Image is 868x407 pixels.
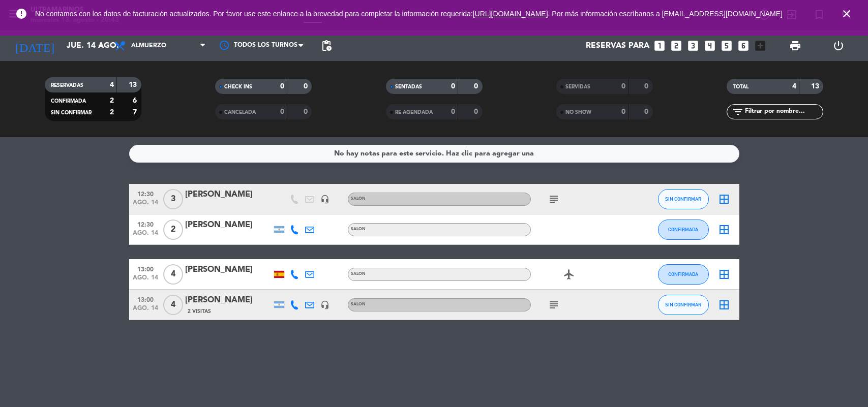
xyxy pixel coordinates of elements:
span: 3 [163,189,183,209]
strong: 0 [451,83,455,90]
span: 2 [163,220,183,240]
i: arrow_drop_down [95,40,107,52]
strong: 0 [304,83,310,90]
span: NO SHOW [565,110,591,115]
span: 4 [163,295,183,315]
div: [PERSON_NAME] [185,294,272,307]
span: 13:00 [133,293,158,305]
span: pending_actions [320,40,333,52]
i: headset_mic [320,195,330,204]
i: border_all [718,193,730,205]
div: No hay notas para este servicio. Haz clic para agregar una [334,148,534,160]
i: add_box [754,39,767,52]
i: looks_two [670,39,683,52]
span: 2 Visitas [188,307,211,316]
strong: 4 [110,81,114,88]
span: print [789,40,801,52]
strong: 0 [451,108,455,115]
strong: 2 [110,97,114,104]
strong: 13 [129,81,139,88]
i: filter_list [732,106,744,118]
span: TOTAL [733,84,749,89]
i: looks_5 [720,39,733,52]
span: SALON [351,302,366,306]
button: CONFIRMADA [658,220,709,240]
i: power_settings_new [832,40,845,52]
strong: 0 [621,83,625,90]
span: CONFIRMADA [668,227,698,232]
a: . Por más información escríbanos a [EMAIL_ADDRESS][DOMAIN_NAME] [548,10,783,18]
i: [DATE] [8,35,62,57]
button: SIN CONFIRMAR [658,189,709,209]
span: CONFIRMADA [51,99,86,104]
strong: 0 [280,83,284,90]
strong: 0 [474,108,480,115]
span: Reservas para [586,41,649,51]
button: CONFIRMADA [658,264,709,285]
span: ago. 14 [133,274,158,286]
div: [PERSON_NAME] [185,218,272,232]
span: RESERVADAS [51,83,83,88]
span: Almuerzo [131,42,166,49]
a: [URL][DOMAIN_NAME] [473,10,548,18]
button: SIN CONFIRMAR [658,295,709,315]
i: looks_3 [686,39,700,52]
strong: 0 [621,108,625,115]
span: SIN CONFIRMAR [665,302,701,307]
span: 4 [163,264,183,285]
strong: 13 [811,83,821,90]
span: SALON [351,272,366,276]
span: SALON [351,227,366,231]
i: headset_mic [320,300,330,309]
i: subject [548,299,560,311]
i: airplanemode_active [563,268,575,280]
i: error [15,8,27,20]
i: looks_6 [737,39,750,52]
i: looks_one [653,39,666,52]
i: subject [548,193,560,205]
i: close [841,8,853,20]
div: [PERSON_NAME] [185,263,272,276]
span: RE AGENDADA [395,110,433,115]
span: 13:00 [133,263,158,274]
i: border_all [718,268,730,280]
strong: 6 [133,97,139,104]
div: [PERSON_NAME] [185,188,272,201]
i: looks_4 [703,39,716,52]
strong: 4 [792,83,796,90]
span: CHECK INS [224,84,252,89]
strong: 2 [110,109,114,116]
span: SIN CONFIRMAR [665,196,701,202]
span: 12:30 [133,187,158,199]
input: Filtrar por nombre... [744,106,823,117]
span: SALON [351,197,366,201]
strong: 0 [304,108,310,115]
span: SERVIDAS [565,84,590,89]
span: No contamos con los datos de facturación actualizados. Por favor use este enlance a la brevedad p... [35,10,783,18]
span: 12:30 [133,218,158,230]
div: LOG OUT [817,30,860,61]
span: SIN CONFIRMAR [51,110,92,115]
strong: 0 [280,108,284,115]
strong: 7 [133,109,139,116]
span: CONFIRMADA [668,271,698,277]
span: CANCELADA [224,110,256,115]
strong: 0 [644,108,650,115]
strong: 0 [474,83,480,90]
i: border_all [718,224,730,236]
strong: 0 [644,83,650,90]
i: border_all [718,299,730,311]
span: ago. 14 [133,230,158,241]
span: ago. 14 [133,199,158,211]
span: ago. 14 [133,305,158,317]
span: SENTADAS [395,84,422,89]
